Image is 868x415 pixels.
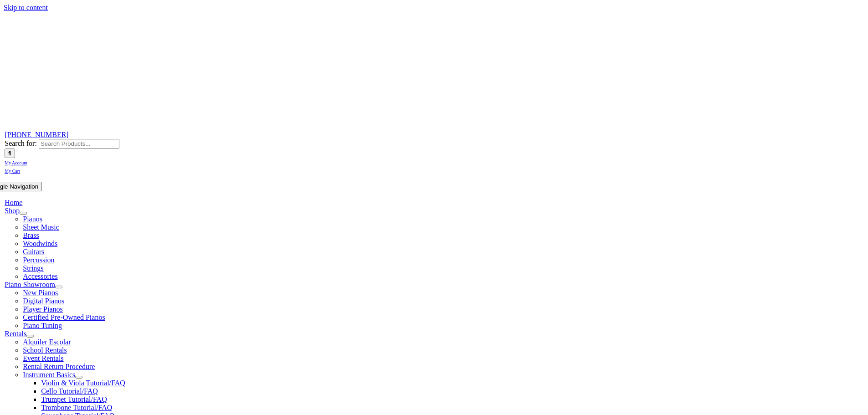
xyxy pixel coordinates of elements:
a: Player Pianos [23,305,63,313]
a: Pianos [23,215,42,223]
input: Search [5,149,15,158]
a: Rentals [5,330,26,338]
a: My Cart [5,166,20,174]
span: My Cart [5,169,20,174]
a: Piano Showroom [5,281,55,288]
a: Certified Pre-Owned Pianos [23,313,105,321]
a: Home [5,199,22,206]
a: School Rentals [23,346,67,354]
input: Search Products... [39,139,119,149]
button: Open submenu of Piano Showroom [55,286,62,288]
a: My Account [5,158,27,166]
a: Instrument Basics [23,371,75,379]
a: New Pianos [23,289,58,297]
a: Skip to content [4,4,48,11]
a: Shop [5,207,20,215]
button: Open submenu of Rentals [26,335,34,338]
a: Cello Tutorial/FAQ [41,387,98,395]
span: My Account [5,160,27,165]
button: Open submenu of Shop [20,212,27,215]
a: Strings [23,264,43,272]
a: Brass [23,231,39,239]
a: Guitars [23,248,44,256]
a: Sheet Music [23,223,59,231]
a: Woodwinds [23,240,57,247]
a: Piano Tuning [23,322,62,329]
a: Rental Return Procedure [23,363,95,370]
a: Trombone Tutorial/FAQ [41,404,112,411]
button: Open submenu of Instrument Basics [75,376,82,379]
a: [PHONE_NUMBER] [5,131,68,138]
a: Accessories [23,272,57,280]
a: Alquiler Escolar [23,338,71,346]
a: Event Rentals [23,354,63,362]
a: Percussion [23,256,54,264]
span: Search for: [5,139,37,147]
a: Violin & Viola Tutorial/FAQ [41,379,125,387]
a: Trumpet Tutorial/FAQ [41,395,107,403]
a: Digital Pianos [23,297,64,305]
